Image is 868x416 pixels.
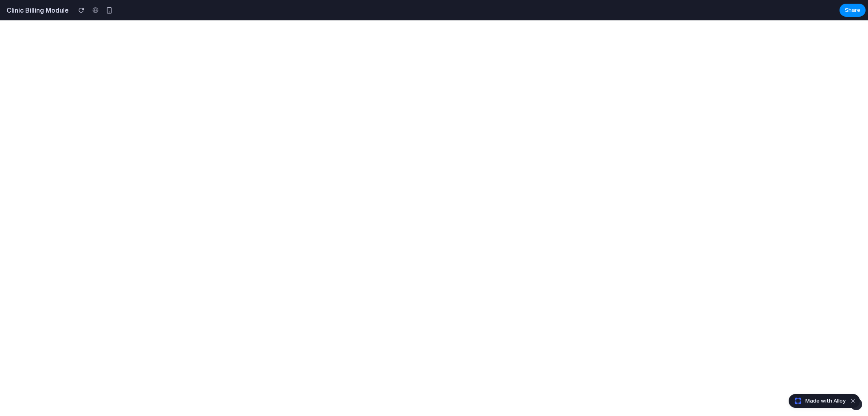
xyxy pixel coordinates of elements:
[848,396,858,406] button: Dismiss watermark
[3,5,69,15] h2: Clinic Billing Module
[845,6,860,14] span: Share
[840,4,866,17] button: Share
[805,397,846,405] span: Made with Alloy
[789,397,846,405] a: Made with Alloy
